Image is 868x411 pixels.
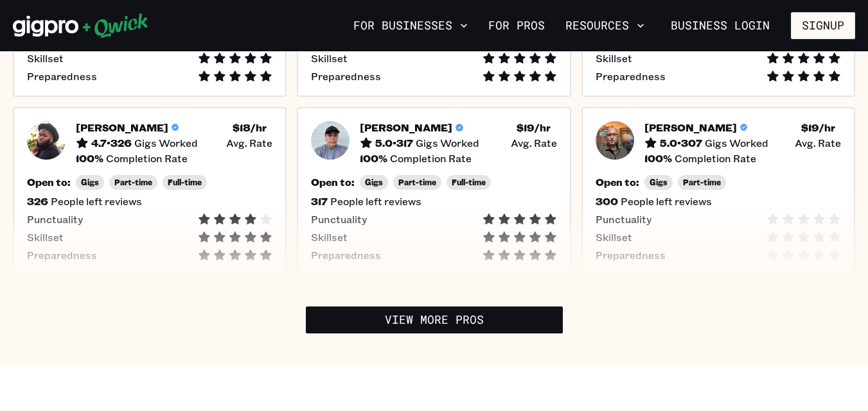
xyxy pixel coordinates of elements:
span: Avg. Rate [226,137,272,149]
span: Punctuality [596,213,651,226]
span: Punctuality [311,213,367,226]
h5: $ 18 /hr [233,121,267,134]
h5: 4.7 • 326 [91,137,132,149]
span: Preparedness [27,249,97,262]
span: Completion Rate [106,152,188,165]
span: People left reviews [51,195,142,208]
h5: 100 % [76,152,103,165]
span: Part-time [398,178,436,187]
h5: 317 [311,195,328,208]
span: Skillset [27,52,64,65]
button: Pro headshot[PERSON_NAME]5.0•317Gigs Worked$19/hr Avg. Rate100%Completion RateOpen to:GigsPart-ti... [297,107,571,276]
h5: Open to: [596,176,639,189]
span: Full-time [452,178,486,187]
span: Gigs [365,178,383,187]
span: People left reviews [330,195,421,208]
button: Pro headshot[PERSON_NAME]5.0•307Gigs Worked$19/hr Avg. Rate100%Completion RateOpen to:GigsPart-ti... [581,107,855,276]
img: Pro headshot [596,121,634,160]
a: For Pros [483,15,550,37]
span: Part-time [114,178,152,187]
span: Avg. Rate [795,137,841,149]
span: People left reviews [621,195,712,208]
span: Skillset [311,231,348,244]
span: Preparedness [596,70,666,83]
button: Resources [560,15,650,37]
h5: Open to: [27,176,71,189]
h5: [PERSON_NAME] [360,121,452,134]
span: Gigs Worked [134,137,198,149]
span: Skillset [27,231,64,244]
h5: 300 [596,195,618,208]
h5: Open to: [311,176,355,189]
span: Avg. Rate [511,137,557,149]
span: Skillset [311,52,348,65]
h5: 100 % [644,152,672,165]
a: Business Login [660,12,781,39]
h5: 326 [27,195,48,208]
button: Signup [791,12,855,39]
a: View More Pros [306,306,563,333]
span: Skillset [596,52,632,65]
img: Pro headshot [311,121,350,160]
h5: 5.0 • 307 [660,137,702,149]
h5: 5.0 • 317 [375,137,413,149]
span: Preparedness [311,249,381,262]
span: Gigs Worked [705,137,768,149]
span: Gigs [81,178,99,187]
span: Completion Rate [675,152,756,165]
span: Preparedness [311,70,381,83]
span: Preparedness [27,70,97,83]
span: Gigs Worked [416,137,479,149]
h5: $ 19 /hr [517,121,551,134]
h5: [PERSON_NAME] [644,121,737,134]
span: Skillset [596,231,632,244]
span: Full-time [168,178,202,187]
h5: 100 % [360,152,387,165]
span: Preparedness [596,249,666,262]
h5: $ 19 /hr [801,121,835,134]
button: Pro headshot[PERSON_NAME]4.7•326Gigs Worked$18/hr Avg. Rate100%Completion RateOpen to:GigsPart-ti... [13,107,287,276]
h5: [PERSON_NAME] [76,121,168,134]
span: Gigs [650,178,668,187]
span: Completion Rate [390,152,472,165]
img: Pro headshot [27,121,66,160]
span: Punctuality [27,213,83,226]
button: For Businesses [348,15,473,37]
span: Part-time [683,178,721,187]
